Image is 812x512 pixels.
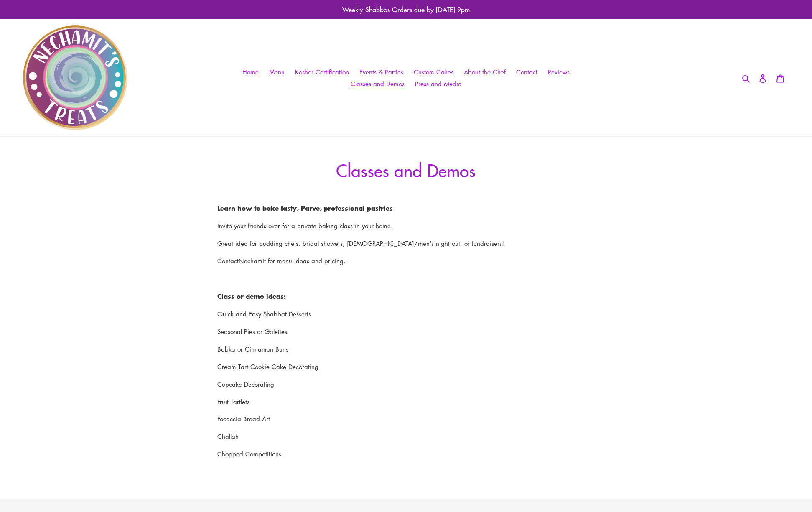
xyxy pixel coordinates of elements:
[217,397,595,407] p: Fruit Tartlets
[217,257,239,265] span: Contact
[217,239,595,248] p: Great idea for budding chefs, bridal showers, [DEMOGRAPHIC_DATA]/men's night out, or fundraisers!
[217,291,286,301] span: Class or demo ideas:
[217,203,393,213] b: Learn how to bake tasty, Parve, professional pastries
[346,78,409,90] a: Classes and Demos
[217,362,595,372] p: Cream Tart Cookie Cake Decorating
[217,344,595,354] p: Babka or Cinnamon Buns
[295,68,349,76] span: Kosher Certification
[516,68,537,76] span: Contact
[355,66,407,78] a: Events & Parties
[217,160,595,180] h1: Classes and Demos
[291,66,353,78] a: Kosher Certification
[217,256,595,266] p: Nechamit for menu ideas and pricing.
[410,66,458,78] a: Custom Cakes
[460,66,510,78] a: About the Chef
[265,66,289,78] a: Menu
[217,432,595,441] p: Challah
[217,380,595,389] p: Cupcake Decorating
[544,66,574,78] a: Reviews
[217,449,595,459] p: Chopped Competitions
[217,327,595,336] p: Seasonal Pies or Galettes
[242,68,259,76] span: Home
[217,221,595,231] p: Invite your friends over for a private baking class in your home.
[23,25,127,130] img: Nechamit&#39;s Treats
[464,68,506,76] span: About the Chef
[351,79,405,88] span: Classes and Demos
[269,68,285,76] span: Menu
[238,66,263,78] a: Home
[411,78,466,90] a: Press and Media
[512,66,542,78] a: Contact
[414,68,453,76] span: Custom Cakes
[217,309,595,319] p: Quick and Easy Shabbat Desserts
[359,68,403,76] span: Events & Parties
[217,414,595,424] p: Focaccia Bread Art
[548,68,570,76] span: Reviews
[415,79,462,88] span: Press and Media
